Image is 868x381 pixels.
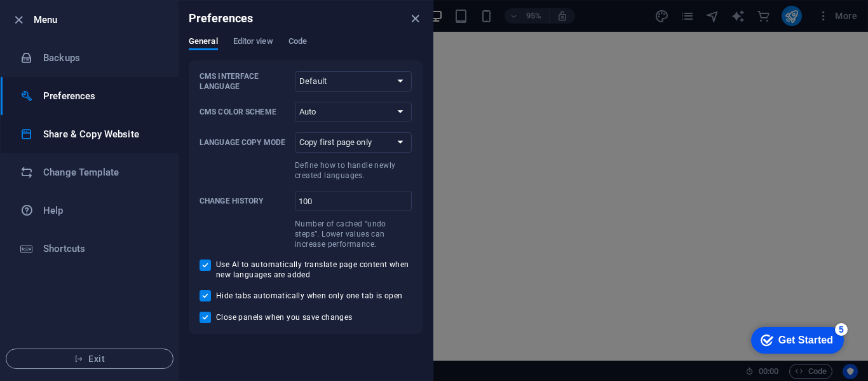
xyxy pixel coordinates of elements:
[216,260,412,280] span: Use AI to automatically translate page content when new languages are added
[295,219,412,249] p: Number of cached “undo steps”. Lower values can increase performance.
[6,349,173,369] button: Exit
[189,11,254,26] h6: Preferences
[295,191,412,211] input: Change historyNumber of cached “undo steps”. Lower values can increase performance.
[233,34,273,52] span: Editor view
[295,132,412,153] select: Language Copy ModeDefine how to handle newly created languages.
[43,241,161,256] h6: Shortcuts
[43,203,161,218] h6: Help
[216,312,353,322] span: Close panels when you save changes
[295,102,412,122] select: CMS Color Scheme
[295,71,412,92] select: CMS Interface Language
[295,160,412,181] p: Define how to handle newly created languages.
[43,165,161,180] h6: Change Template
[189,34,218,52] span: General
[34,14,89,25] div: Get Started
[407,11,423,26] button: close
[17,354,163,364] span: Exit
[189,36,423,60] div: Preferences
[34,12,168,27] h6: Menu
[7,6,100,33] div: Get Started 5 items remaining, 0% complete
[216,291,403,301] span: Hide tabs automatically when only one tab is open
[200,137,290,148] p: Language Copy Mode
[43,50,161,66] h6: Backups
[200,196,290,206] p: Change history
[1,191,179,230] a: Help
[91,3,104,15] div: 5
[43,127,161,142] h6: Share & Copy Website
[43,88,161,104] h6: Preferences
[288,34,307,52] span: Code
[200,107,290,117] p: CMS Color Scheme
[200,71,290,92] p: CMS Interface Language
